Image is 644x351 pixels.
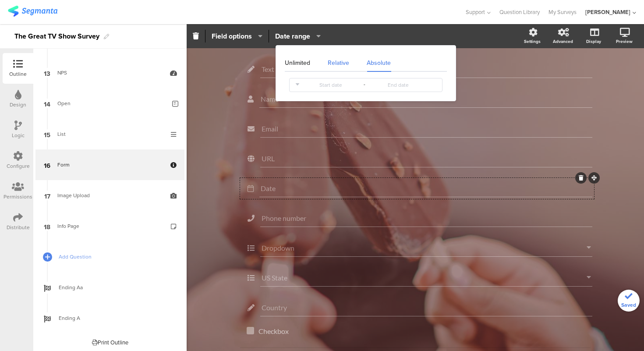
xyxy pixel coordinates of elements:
a: 13 NPS [35,57,184,88]
span: 13 [44,68,50,78]
span: - [359,80,370,90]
div: Open [57,99,166,108]
span: Field options [212,31,252,41]
span: Date range [275,31,310,41]
span: Support [466,8,485,16]
img: segmanta logo [8,6,57,17]
span: 16 [44,160,50,170]
input: Type field title... [262,65,591,73]
div: Outline [9,70,27,78]
span: Ending Aa [59,283,171,292]
div: Logic [12,131,25,139]
input: Type field title... [261,184,591,192]
div: Preview [616,38,633,45]
div: Settings [524,38,541,45]
div: NPS [57,68,162,77]
input: Start date [303,80,359,90]
input: Type field title... [262,214,591,222]
div: Permissions [4,193,32,201]
div: Relative [319,54,358,72]
a: 18 Info Page [35,211,184,241]
a: Ending A [35,303,184,333]
span: 15 [44,129,50,139]
div: [PERSON_NAME] [585,8,630,16]
input: End date [370,80,426,90]
div: Image Upload [57,191,162,200]
div: Unlimited [285,54,319,72]
a: 15 List [35,119,184,149]
div: Form [57,160,162,169]
div: Info Page [57,222,162,230]
div: Distribute [7,223,30,231]
input: Type field title... [262,154,591,163]
span: 14 [44,99,50,108]
span: 18 [44,221,50,231]
span: Add Question [59,252,171,261]
div: Absolute [358,54,391,72]
div: List [57,130,162,138]
input: Type field title... [262,273,587,282]
a: 14 Open [35,88,184,119]
a: Ending Aa [35,272,184,303]
div: The Great TV Show Survey [14,29,99,43]
button: Field options [211,27,263,46]
p: Checkbox [258,327,586,335]
div: Advanced [553,38,573,45]
input: Type field title... [262,303,591,312]
span: 17 [44,191,50,200]
span: Saved [621,301,636,309]
button: Date range [275,27,321,46]
input: Type field title... [261,95,591,103]
div: Display [586,38,601,45]
div: Configure [7,162,30,170]
div: Print Outline [92,338,128,347]
div: Design [10,101,26,109]
a: 16 Form [35,149,184,180]
input: Type field title... [262,124,591,133]
a: 17 Image Upload [35,180,184,211]
input: Type field title... [262,244,587,252]
span: Ending A [59,314,171,323]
